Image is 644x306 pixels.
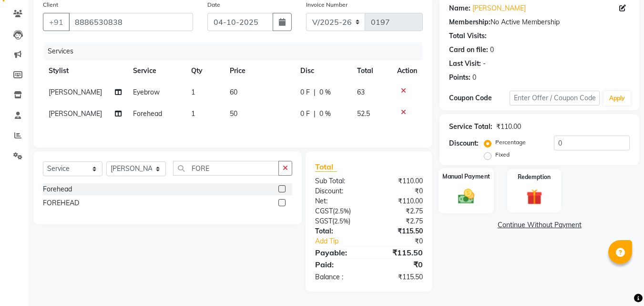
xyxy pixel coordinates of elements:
[521,187,547,207] img: _gift.svg
[49,88,102,96] span: [PERSON_NAME]
[334,217,348,225] span: 2.5%
[449,45,488,55] div: Card on file:
[295,60,351,82] th: Disc
[308,272,369,282] div: Balance :
[315,217,332,225] span: SGST
[43,198,79,208] div: FOREHEAD
[369,247,430,258] div: ₹115.50
[449,3,470,13] div: Name:
[319,109,331,119] span: 0 %
[603,91,631,106] button: Apply
[319,87,331,97] span: 0 %
[449,17,491,27] div: Membership:
[369,226,430,236] div: ₹115.50
[308,196,369,206] div: Net:
[490,45,494,55] div: 0
[306,0,348,9] label: Invoice Number
[369,176,430,186] div: ₹110.00
[230,88,237,96] span: 60
[472,3,526,13] a: [PERSON_NAME]
[133,109,162,118] span: Forehead
[314,109,316,119] span: |
[369,259,430,270] div: ₹0
[449,17,630,27] div: No Active Membership
[510,91,600,106] input: Enter Offer / Coupon Code
[191,88,195,96] span: 1
[44,42,430,60] div: Services
[453,187,480,206] img: _cash.svg
[449,31,487,41] div: Total Visits:
[308,176,369,186] div: Sub Total:
[351,60,392,82] th: Total
[357,109,370,118] span: 52.5
[518,173,551,181] label: Redemption
[472,73,476,83] div: 0
[308,236,379,246] a: Add Tip
[314,87,316,97] span: |
[173,161,279,176] input: Search or Scan
[449,59,481,69] div: Last Visit:
[369,272,430,282] div: ₹115.50
[49,109,102,118] span: [PERSON_NAME]
[43,184,72,194] div: Forehead
[441,220,637,230] a: Continue Without Payment
[308,226,369,236] div: Total:
[495,138,526,147] label: Percentage
[483,59,486,69] div: -
[127,60,185,82] th: Service
[300,87,310,97] span: 0 F
[224,60,295,82] th: Price
[442,172,490,181] label: Manual Payment
[369,196,430,206] div: ₹110.00
[449,138,479,148] div: Discount:
[496,122,521,132] div: ₹110.00
[379,236,430,246] div: ₹0
[43,60,127,82] th: Stylist
[449,73,470,83] div: Points:
[69,13,193,31] input: Search by Name/Mobile/Email/Code
[315,207,333,215] span: CGST
[315,162,337,172] span: Total
[369,206,430,216] div: ₹2.75
[308,247,369,258] div: Payable:
[308,216,369,226] div: ( )
[357,88,365,96] span: 63
[43,0,58,9] label: Client
[335,207,349,215] span: 2.5%
[495,150,510,159] label: Fixed
[308,259,369,270] div: Paid:
[43,13,70,31] button: +91
[391,60,423,82] th: Action
[369,216,430,226] div: ₹2.75
[207,0,220,9] label: Date
[449,122,492,132] div: Service Total:
[191,109,195,118] span: 1
[369,186,430,196] div: ₹0
[300,109,310,119] span: 0 F
[308,206,369,216] div: ( )
[133,88,160,96] span: Eyebrow
[185,60,224,82] th: Qty
[230,109,237,118] span: 50
[308,186,369,196] div: Discount:
[449,93,509,103] div: Coupon Code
